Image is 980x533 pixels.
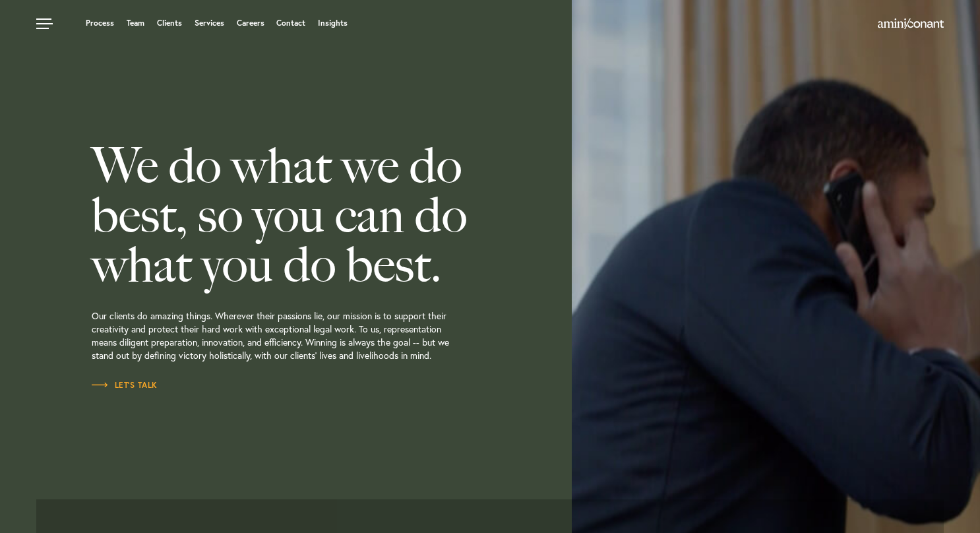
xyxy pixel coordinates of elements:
a: Let’s Talk [92,379,158,392]
a: Contact [276,19,305,27]
a: Services [195,19,224,27]
a: Careers [237,19,264,27]
a: Process [86,19,114,27]
a: Team [127,19,144,27]
h2: We do what we do best, so you can do what you do best. [92,141,562,290]
span: Let’s Talk [92,381,158,389]
p: Our clients do amazing things. Wherever their passions lie, our mission is to support their creat... [92,290,562,379]
a: Insights [318,19,348,27]
img: Amini & Conant [878,18,944,29]
a: Clients [157,19,182,27]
